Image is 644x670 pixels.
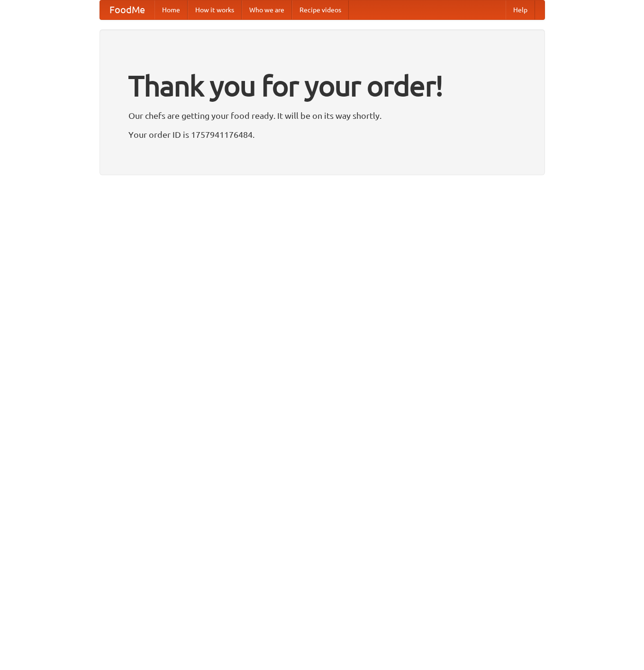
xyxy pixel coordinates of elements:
p: Your order ID is 1757941176484. [128,127,516,142]
a: FoodMe [100,0,154,19]
a: Help [506,0,535,19]
a: Who we are [242,0,292,19]
a: Recipe videos [292,0,349,19]
p: Our chefs are getting your food ready. It will be on its way shortly. [128,108,516,123]
h1: Thank you for your order! [128,63,516,108]
a: How it works [188,0,242,19]
a: Home [154,0,188,19]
